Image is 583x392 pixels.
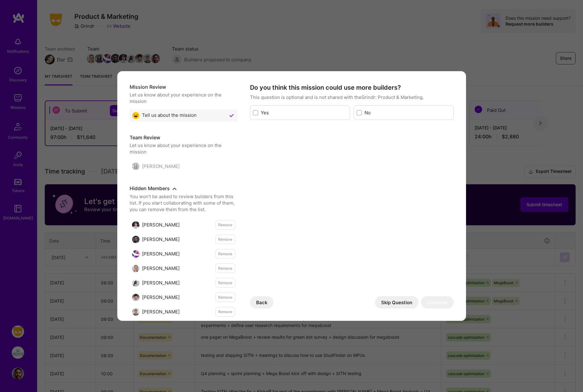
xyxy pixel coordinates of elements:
img: Great emoji [132,112,140,119]
button: Remove [215,307,235,316]
h5: Mission Review [130,84,238,90]
img: Ford Brinley [132,294,140,301]
div: [PERSON_NAME] [132,221,180,229]
div: [PERSON_NAME] [132,236,180,243]
label: Yes [261,109,347,116]
img: Brian Mozill [132,250,140,258]
button: Remove [215,249,235,259]
button: Remove [215,220,235,230]
button: Back [250,296,273,308]
div: Let us know about your experience on the mission [130,92,238,104]
div: [PERSON_NAME] [132,294,180,301]
p: This question is optional and is not shared with the Grindr: Product & Marketing . [250,94,454,100]
button: Remove [215,292,235,302]
label: No [364,109,451,116]
span: Tell us about the mission [142,112,197,119]
button: Remove [215,263,235,273]
div: You won’t be asked to review builders from this list. If you start collaborating with some of the... [130,193,238,213]
div: Let us know about your experience on the mission [130,142,238,155]
h5: Team Review [130,134,238,141]
button: Remove [215,235,235,244]
button: Continue [421,296,454,308]
img: Joshua Goodman [132,308,140,316]
i: icon ArrowDownBlack [173,187,177,191]
div: [PERSON_NAME] [132,250,180,258]
img: Trevor Noon [132,265,140,272]
img: Midori Ng [132,279,140,287]
img: Angeline Rego [132,162,140,170]
div: [PERSON_NAME] [132,265,180,272]
button: Remove [215,278,235,288]
div: [PERSON_NAME] [132,279,180,287]
img: Checkmark [228,112,235,119]
h5: Hidden Members [130,185,238,192]
div: [PERSON_NAME] [132,308,180,316]
img: Wes Yuen [132,221,140,229]
img: Omari Allen [132,236,140,243]
button: Skip Question [375,296,419,308]
h4: Do you think this mission could use more builders? [250,84,454,92]
button: show or hide hidden members [171,185,178,192]
div: modal [117,71,466,321]
div: [PERSON_NAME] [132,162,180,170]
